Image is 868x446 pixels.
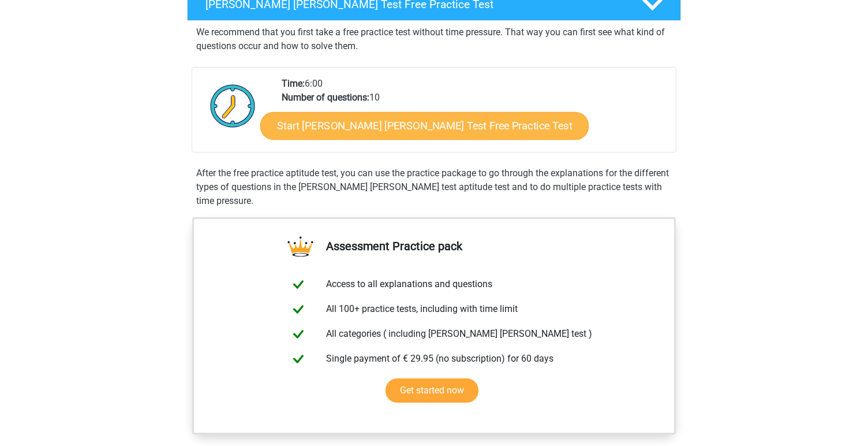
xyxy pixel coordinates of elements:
[282,78,305,89] b: Time:
[273,77,675,152] div: 6:00 10
[192,166,676,208] div: After the free practice aptitude test, you can use the practice package to go through the explana...
[260,112,589,140] a: Start [PERSON_NAME] [PERSON_NAME] Test Free Practice Test
[386,378,478,403] a: Get started now
[204,77,262,135] img: Clock
[282,92,369,103] b: Number of questions:
[196,25,672,53] p: We recommend that you first take a free practice test without time pressure. That way you can fir...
